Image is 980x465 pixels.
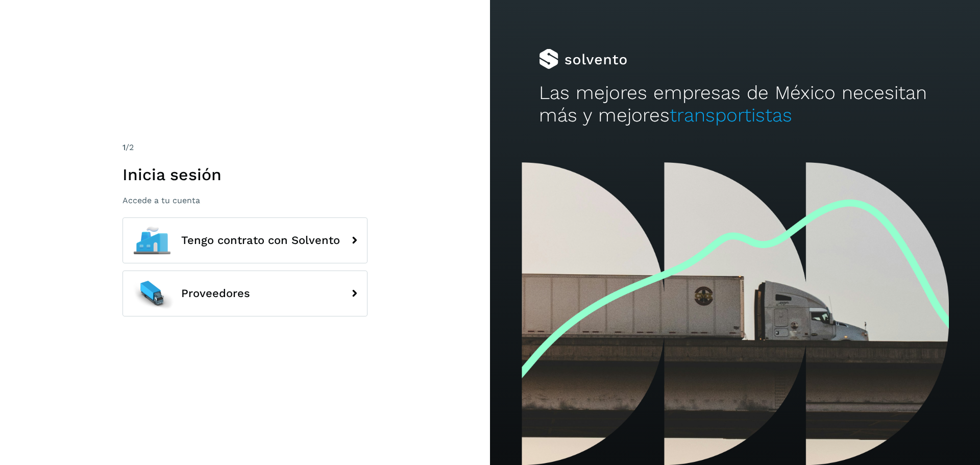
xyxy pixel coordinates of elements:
span: Proveedores [181,287,250,300]
h1: Inicia sesión [122,165,367,184]
div: /2 [122,141,367,154]
button: Tengo contrato con Solvento [122,217,367,263]
p: Accede a tu cuenta [122,195,367,205]
span: 1 [122,142,126,152]
h2: Las mejores empresas de México necesitan más y mejores [539,82,931,127]
span: Tengo contrato con Solvento [181,234,340,247]
span: transportistas [670,104,792,126]
button: Proveedores [122,271,367,316]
